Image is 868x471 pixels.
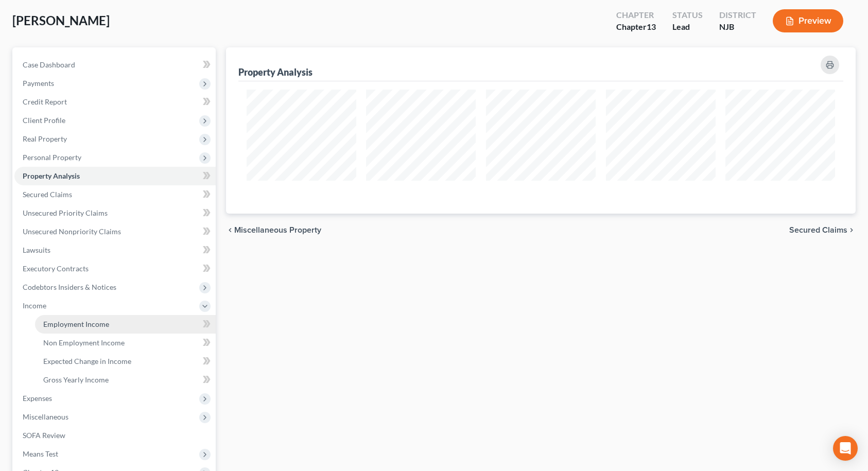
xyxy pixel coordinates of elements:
[647,22,656,31] span: 13
[23,190,72,199] span: Secured Claims
[14,56,216,74] a: Case Dashboard
[23,431,65,440] span: SOFA Review
[35,371,216,389] a: Gross Yearly Income
[43,320,109,328] span: Employment Income
[43,357,131,365] span: Expected Change in Income
[43,375,109,384] span: Gross Yearly Income
[35,352,216,371] a: Expected Change in Income
[23,412,68,421] span: Miscellaneous
[14,241,216,259] a: Lawsuits
[43,338,125,347] span: Non Employment Income
[23,264,89,273] span: Executory Contracts
[23,246,50,254] span: Lawsuits
[23,394,52,403] span: Expenses
[672,21,703,33] div: Lead
[789,226,847,234] span: Secured Claims
[35,315,216,334] a: Employment Income
[226,226,234,234] i: chevron_left
[672,9,703,21] div: Status
[14,426,216,445] a: SOFA Review
[226,226,321,234] button: chevron_left Miscellaneous Property
[23,97,67,106] span: Credit Report
[23,301,46,310] span: Income
[23,79,54,88] span: Payments
[23,449,58,458] span: Means Test
[23,208,108,217] span: Unsecured Priority Claims
[23,283,116,291] span: Codebtors Insiders & Notices
[14,185,216,204] a: Secured Claims
[719,21,756,33] div: NJB
[789,226,856,234] button: Secured Claims chevron_right
[35,334,216,352] a: Non Employment Income
[14,167,216,185] a: Property Analysis
[773,9,843,32] button: Preview
[23,116,65,125] span: Client Profile
[23,60,75,69] span: Case Dashboard
[238,66,313,78] div: Property Analysis
[616,21,656,33] div: Chapter
[14,93,216,111] a: Credit Report
[23,227,121,236] span: Unsecured Nonpriority Claims
[14,259,216,278] a: Executory Contracts
[847,226,856,234] i: chevron_right
[616,9,656,21] div: Chapter
[14,222,216,241] a: Unsecured Nonpriority Claims
[23,171,80,180] span: Property Analysis
[23,153,81,162] span: Personal Property
[14,204,216,222] a: Unsecured Priority Claims
[12,13,110,28] span: [PERSON_NAME]
[719,9,756,21] div: District
[833,436,858,461] div: Open Intercom Messenger
[234,226,321,234] span: Miscellaneous Property
[23,134,67,143] span: Real Property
